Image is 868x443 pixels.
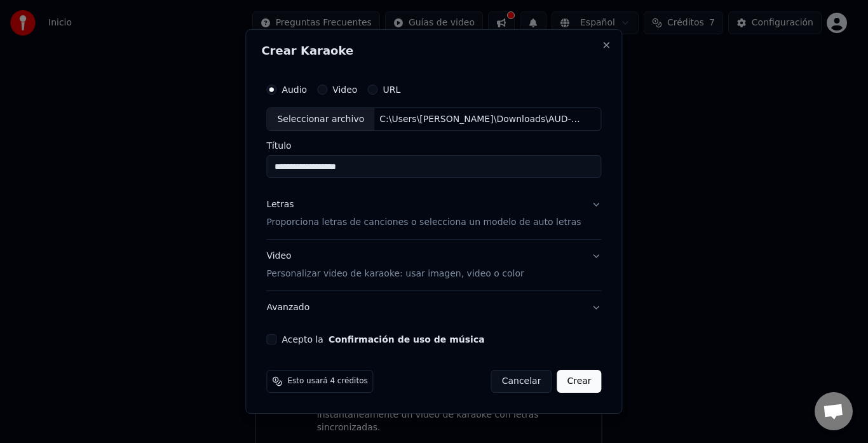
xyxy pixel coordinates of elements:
[266,291,601,324] button: Avanzado
[281,85,307,94] label: Audio
[266,240,601,291] button: VideoPersonalizar video de karaoke: usar imagen, video o color
[383,85,400,94] label: URL
[266,189,601,240] button: LetrasProporciona letras de canciones o selecciona un modelo de auto letras
[281,335,484,344] label: Acepto la
[491,370,552,393] button: Cancelar
[266,268,524,280] p: Personalizar video de karaoke: usar imagen, video o color
[266,217,581,229] p: Proporciona letras de canciones o selecciona un modelo de auto letras
[557,370,601,393] button: Crear
[332,85,357,94] label: Video
[329,335,485,344] button: Acepto la
[267,108,374,131] div: Seleccionar archivo
[266,250,524,281] div: Video
[287,376,367,386] span: Esto usará 4 créditos
[266,142,601,151] label: Título
[261,45,606,57] h2: Crear Karaoke
[266,199,294,212] div: Letras
[374,113,590,126] div: C:\Users\[PERSON_NAME]\Downloads\AUD-20250530-WA0026.mp3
